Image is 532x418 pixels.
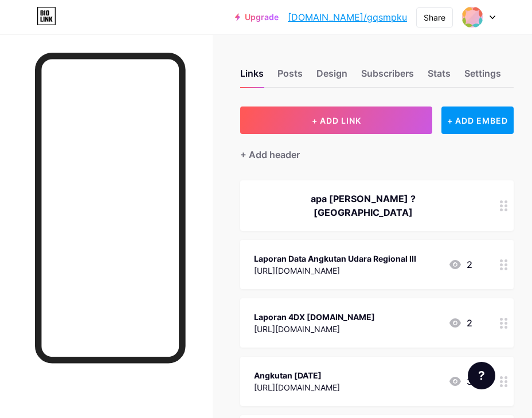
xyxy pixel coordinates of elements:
div: Angkutan [DATE] [254,369,340,381]
div: [URL][DOMAIN_NAME] [254,265,416,277]
a: [DOMAIN_NAME]/gqsmpku [288,10,407,24]
div: Links [240,66,264,87]
div: [URL][DOMAIN_NAME] [254,381,340,393]
img: paqpku [461,6,483,28]
div: Posts [277,66,303,87]
div: 3 [448,374,472,388]
a: Upgrade [235,13,279,22]
span: + ADD LINK [312,116,361,125]
div: + ADD EMBED [441,107,514,134]
div: Laporan Data Angkutan Udara Regional III [254,253,416,265]
div: Stats [428,66,451,87]
div: Laporan 4DX [DOMAIN_NAME] [254,311,375,323]
button: + ADD LINK [240,107,432,134]
div: 2 [448,258,472,271]
div: Subscribers [361,66,414,87]
div: + Add header [240,148,300,161]
div: Settings [464,66,501,87]
div: 2 [448,316,472,330]
div: Design [316,66,347,87]
div: [URL][DOMAIN_NAME] [254,323,375,335]
div: Share [424,11,445,23]
div: apa [PERSON_NAME] ? [GEOGRAPHIC_DATA] [254,192,472,219]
